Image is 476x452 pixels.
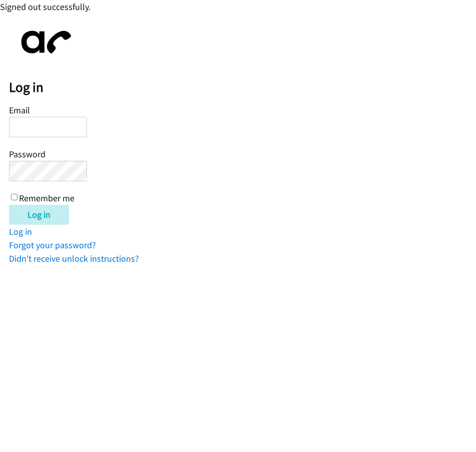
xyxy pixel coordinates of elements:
[9,148,45,160] label: Password
[9,22,79,62] img: aphone-8a226864a2ddd6a5e75d1ebefc011f4aa8f32683c2d82f3fb0802fe031f96514.svg
[19,192,74,204] label: Remember me
[9,205,69,225] input: Log in
[9,239,96,251] a: Forgot your password?
[9,226,32,237] a: Log in
[9,104,30,116] label: Email
[9,79,476,96] h2: Log in
[9,253,139,264] a: Didn't receive unlock instructions?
